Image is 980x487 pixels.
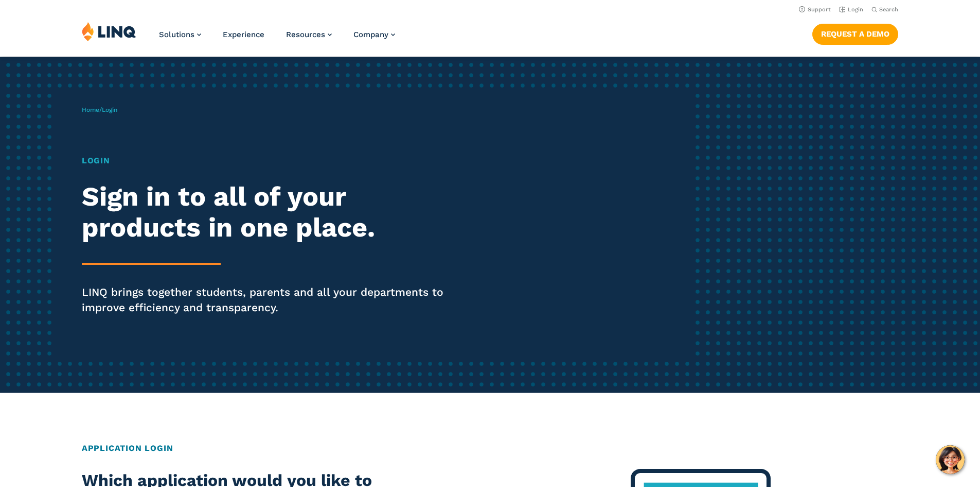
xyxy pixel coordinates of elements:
a: Home [82,106,99,113]
h2: Application Login [82,442,898,455]
span: / [82,106,117,113]
nav: Primary Navigation [159,22,395,56]
a: Company [353,30,395,39]
a: Request a Demo [812,24,898,44]
button: Hello, have a question? Let’s chat. [936,445,965,474]
h1: Login [82,155,459,167]
nav: Button Navigation [812,22,898,44]
button: Open Search Bar [871,6,898,13]
h2: Sign in to all of your products in one place. [82,181,459,243]
a: Experience [223,30,264,39]
a: Resources [286,30,332,39]
span: Resources [286,30,325,39]
img: LINQ | K‑12 Software [82,22,136,41]
a: Login [839,6,863,13]
span: Search [879,6,898,13]
a: Support [799,6,831,13]
span: Company [353,30,388,39]
a: Solutions [159,30,201,39]
span: Solutions [159,30,194,39]
span: Login [102,106,117,113]
p: LINQ brings together students, parents and all your departments to improve efficiency and transpa... [82,284,459,315]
